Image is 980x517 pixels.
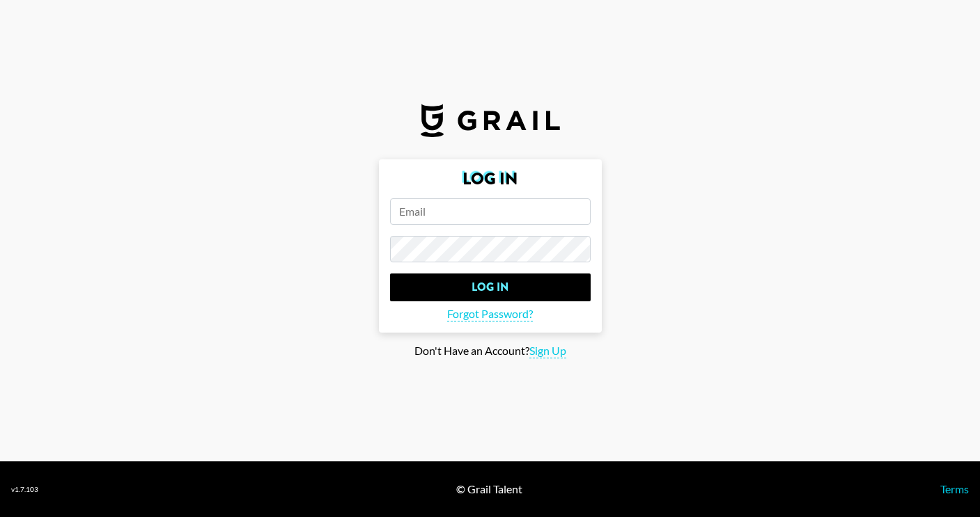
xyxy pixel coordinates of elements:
[447,307,533,321] span: Forgot Password?
[940,482,969,495] a: Terms
[390,198,591,225] input: Email
[11,344,969,358] div: Don't Have an Account?
[390,170,591,187] h2: Log In
[456,482,522,496] div: © Grail Talent
[421,104,560,137] img: Grail Talent Logo
[11,485,38,494] div: v 1.7.103
[390,273,591,301] input: Log In
[529,344,566,358] span: Sign Up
